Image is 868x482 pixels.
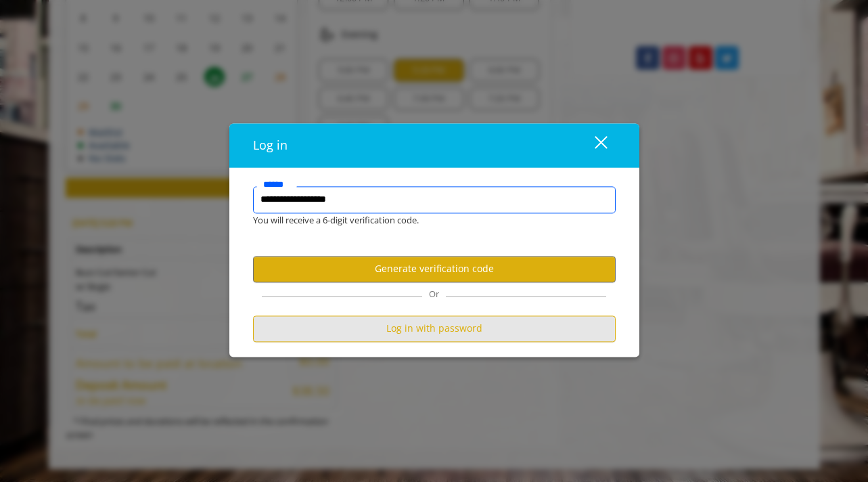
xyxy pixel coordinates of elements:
div: You will receive a 6-digit verification code. [243,213,606,227]
span: Log in [253,137,288,153]
button: close dialog [570,131,616,159]
span: Or [422,288,446,300]
div: close dialog [579,135,606,156]
button: Generate verification code [253,256,616,282]
button: Log in with password [253,315,616,342]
